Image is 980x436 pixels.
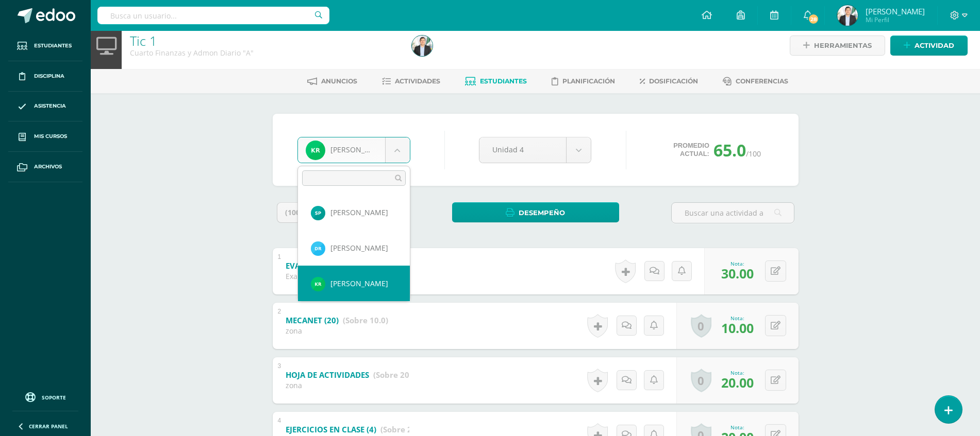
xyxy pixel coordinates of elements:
[311,277,325,291] img: 42e4f55c5199867d26f2536c75ae5a75.png
[311,241,325,256] img: 0eb0acde77204ab4d0bb18b6056c45de.png
[330,207,388,217] span: [PERSON_NAME]
[311,206,325,220] img: f2fe276cf4859825bc77855f994a03a0.png
[330,278,388,288] span: [PERSON_NAME]
[330,243,388,253] span: [PERSON_NAME]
